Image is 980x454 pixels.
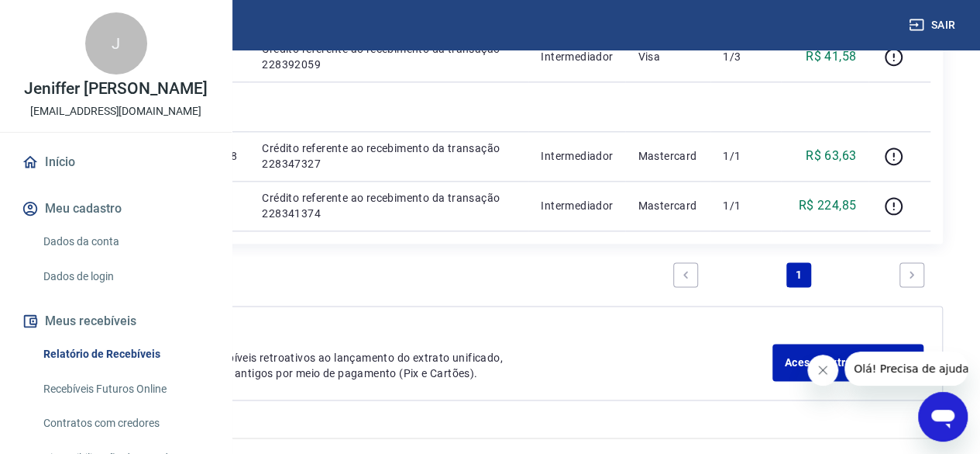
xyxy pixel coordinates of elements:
p: [EMAIL_ADDRESS][DOMAIN_NAME] [30,103,201,120]
button: Meu cadastro [19,192,213,226]
iframe: Fechar mensagem [807,355,838,386]
p: R$ 63,63 [806,147,856,165]
p: Crédito referente ao recebimento da transação 228392059 [262,41,516,72]
p: 1/1 [723,198,769,213]
a: Dados da conta [37,226,213,258]
a: Dados de login [37,261,213,293]
a: Acesse Extratos Antigos [772,344,923,381]
p: Crédito referente ao recebimento da transação 228347327 [262,140,516,172]
span: Olá! Precisa de ajuda? [9,11,130,23]
p: Intermediador [541,198,613,213]
p: Intermediador [541,49,613,64]
p: R$ 224,85 [799,196,857,215]
div: J [85,12,147,75]
iframe: Mensagem da empresa [844,352,968,386]
p: Mastercard [638,148,698,164]
p: 1/3 [723,49,769,64]
a: Page 1 is your current page [786,262,811,287]
p: Extratos Antigos [77,325,772,344]
a: Início [19,145,213,179]
a: Previous page [673,262,698,287]
ul: Pagination [667,256,930,293]
a: Recebíveis Futuros Online [37,373,213,405]
a: Next page [899,262,924,287]
p: Para ver lançamentos de recebíveis retroativos ao lançamento do extrato unificado, você pode aces... [77,350,772,381]
p: Crédito referente ao recebimento da transação 228341374 [262,190,516,221]
p: Jeniffer [PERSON_NAME] [24,81,208,97]
p: 1/1 [723,148,769,164]
a: Relatório de Recebíveis [37,338,213,370]
a: Contratos com credores [37,407,213,439]
p: Visa [638,49,698,64]
p: R$ 41,58 [806,47,856,66]
button: Meus recebíveis [19,304,213,338]
p: Intermediador [541,148,613,164]
iframe: Botão para abrir a janela de mensagens [918,392,968,442]
p: Mastercard [638,198,698,213]
button: Sair [906,11,961,40]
